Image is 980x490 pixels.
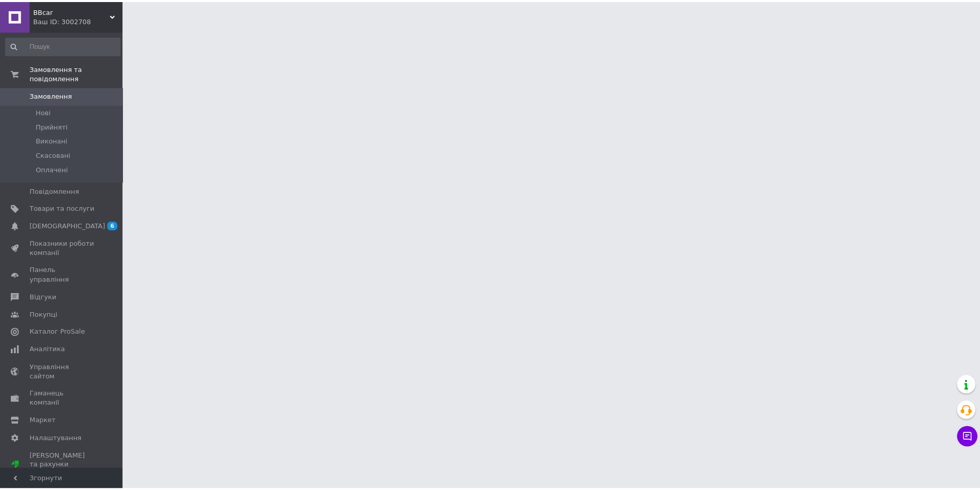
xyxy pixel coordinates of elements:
span: Відгуки [30,293,57,302]
span: Покупці [30,310,58,319]
span: [DEMOGRAPHIC_DATA] [30,221,106,230]
span: Маркет [30,416,56,426]
span: Замовлення та повідомлення [30,64,123,82]
span: Скасовані [36,150,71,159]
span: Гаманець компанії [30,390,95,408]
span: Замовлення [30,90,73,100]
span: 6 [108,221,118,230]
span: Прийняті [36,121,68,131]
span: Виконані [36,136,68,145]
span: Аналітика [30,345,65,354]
span: BBcar [33,6,111,15]
span: Товари та послуги [30,204,95,213]
span: Оплачені [36,165,68,174]
span: Показники роботи компанії [30,239,95,257]
span: [PERSON_NAME] та рахунки [30,452,95,480]
span: Нові [36,107,51,116]
span: Панель управління [30,265,95,284]
input: Пошук [5,36,121,55]
span: Налаштування [30,434,82,444]
span: Повідомлення [30,186,80,195]
span: Управління сайтом [30,363,95,382]
span: Каталог ProSale [30,328,85,337]
div: Ваш ID: 3002708 [33,15,123,25]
